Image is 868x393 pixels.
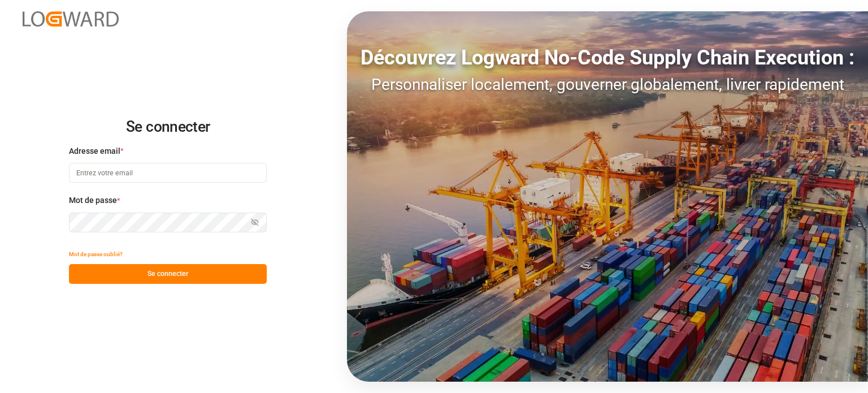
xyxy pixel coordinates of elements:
[371,75,844,94] font: Personnaliser localement, gouverner globalement, livrer rapidement
[147,270,188,278] font: Se connecter
[361,46,854,70] font: Découvrez Logward No-Code Supply Chain Execution :
[69,244,123,264] button: Mot de passe oublié?
[69,196,117,205] font: Mot de passe
[69,146,120,156] font: Adresse email
[69,251,123,257] font: Mot de passe oublié?
[69,264,267,284] button: Se connecter
[23,11,119,27] img: Logward_new_orange.png
[126,118,210,135] font: Se connecter
[69,163,267,183] input: Entrez votre email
